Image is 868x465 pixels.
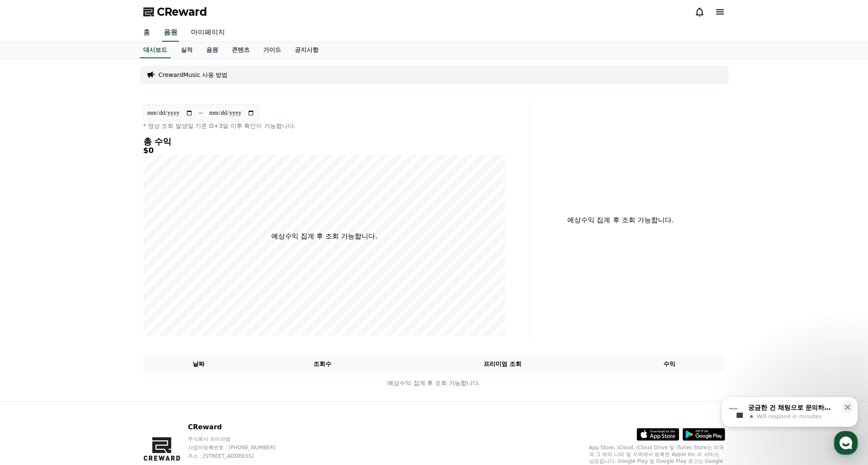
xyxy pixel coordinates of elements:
[143,137,506,146] h4: 총 수익
[288,42,325,58] a: 공지사항
[162,24,179,42] a: 음원
[174,42,199,58] a: 실적
[184,24,232,42] a: 마이페이지
[137,24,157,42] a: 홈
[225,42,256,58] a: 콘텐츠
[143,356,254,372] th: 날짜
[188,453,292,459] p: 주소 : [STREET_ADDRESS]
[256,42,288,58] a: 가이드
[537,215,705,225] p: 예상수익 집계 후 조회 가능합니다.
[157,5,207,19] span: CReward
[198,108,204,118] p: ~
[143,5,207,19] a: CReward
[254,356,390,372] th: 조회수
[159,71,228,79] a: CrewardMusic 사용 방법
[614,356,725,372] th: 수익
[188,444,292,451] p: 사업자등록번호 : [PHONE_NUMBER]
[391,356,614,372] th: 프리미엄 조회
[271,231,377,241] p: 예상수익 집계 후 조회 가능합니다.
[143,122,506,130] p: * 영상 조회 발생일 기준 D+3일 이후 확인이 가능합니다.
[140,42,171,58] a: 대시보드
[143,146,506,155] h5: $0
[188,422,292,432] p: CReward
[188,436,292,442] p: 주식회사 와이피랩
[144,379,725,388] p: 예상수익 집계 후 조회 가능합니다.
[199,42,225,58] a: 음원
